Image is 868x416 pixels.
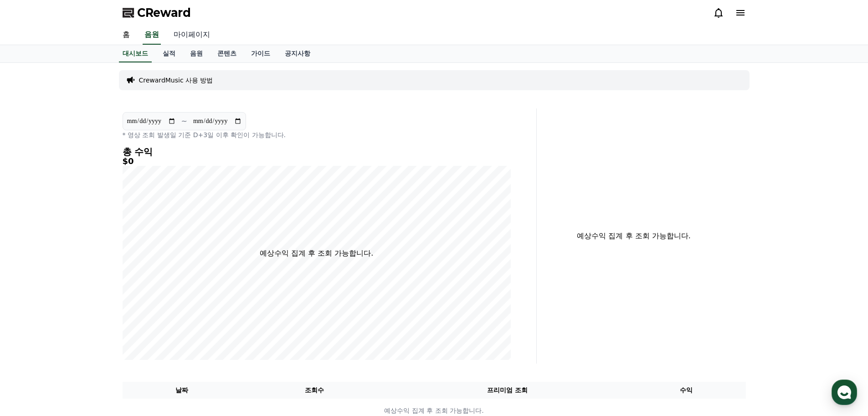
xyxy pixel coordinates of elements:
span: 홈 [29,303,34,310]
a: 홈 [115,26,137,45]
th: 프리미엄 조회 [388,382,627,399]
p: ~ [181,116,187,127]
a: 가이드 [244,45,277,62]
a: CrewardMusic 사용 방법 [139,76,213,85]
a: 콘텐츠 [210,45,244,62]
p: * 영상 조회 발생일 기준 D+3일 이후 확인이 가능합니다. [123,130,511,139]
a: 설정 [118,289,175,312]
h5: $0 [123,157,511,166]
a: 대화 [60,289,118,312]
a: 마이페이지 [166,26,217,45]
p: 예상수익 집계 후 조회 가능합니다. [544,231,724,241]
p: 예상수익 집계 후 조회 가능합니다. [123,406,745,416]
a: 실적 [155,45,183,62]
a: 홈 [3,289,60,312]
th: 조회수 [241,382,387,399]
a: 음원 [143,26,161,45]
a: CReward [123,5,191,20]
th: 수익 [627,382,746,399]
span: 설정 [141,303,152,310]
a: 대시보드 [119,45,152,62]
th: 날짜 [123,382,241,399]
p: 예상수익 집계 후 조회 가능합니다. [260,248,373,259]
a: 공지사항 [277,45,318,62]
a: 음원 [183,45,210,62]
span: 대화 [83,303,94,310]
span: CReward [137,5,191,20]
h4: 총 수익 [123,147,511,157]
